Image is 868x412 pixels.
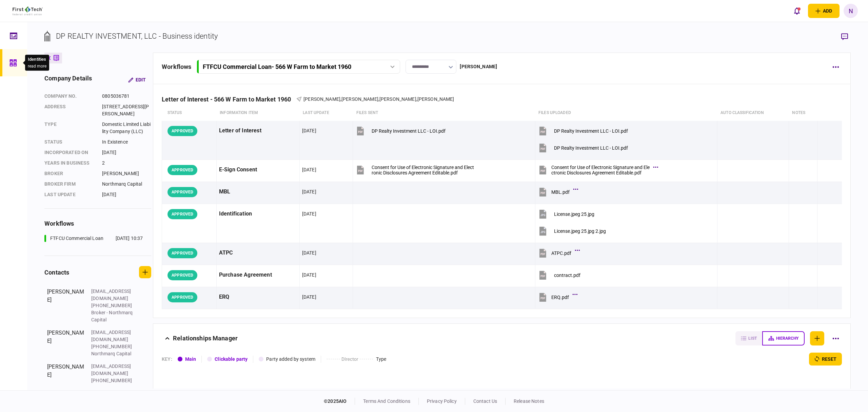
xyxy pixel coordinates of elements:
[378,96,379,102] span: ,
[535,105,717,121] th: Files uploaded
[44,268,69,277] div: contacts
[102,191,151,198] div: [DATE]
[13,6,43,15] img: client company logo
[355,162,474,177] button: Consent for Use of Electronic Signature and Electronic Disclosures Agreement Editable.pdf
[44,149,95,156] div: incorporated on
[219,184,297,200] div: MBL
[44,170,95,177] div: Broker
[538,206,594,222] button: License.jpeg 25.jpg
[302,127,316,134] div: [DATE]
[363,398,410,404] a: terms and conditions
[162,105,216,121] th: status
[44,93,95,100] div: company no.
[776,336,798,341] span: hierarchy
[167,209,197,219] div: APPROVED
[219,123,297,138] div: Letter of Interest
[416,96,417,102] span: ,
[219,267,297,283] div: Purchase Agreement
[460,63,497,70] div: [PERSON_NAME]
[91,363,135,377] div: [EMAIL_ADDRESS][DOMAIN_NAME]
[219,206,297,222] div: Identification
[47,329,84,357] div: [PERSON_NAME]
[102,181,151,188] div: Northmarq Capital
[340,96,341,102] span: ,
[47,363,84,384] div: [PERSON_NAME]
[762,331,805,345] button: hierarchy
[303,96,340,102] span: [PERSON_NAME]
[28,64,46,69] button: read more
[91,329,135,343] div: [EMAIL_ADDRESS][DOMAIN_NAME]
[551,189,570,195] div: MBL.pdf
[427,398,457,404] a: privacy policy
[173,331,238,345] div: Relationships Manager
[551,250,571,256] div: ATPC.pdf
[299,105,353,121] th: last update
[554,128,628,134] div: DP Realty Investment LLC - LOI.pdf
[808,4,840,18] button: open adding identity options
[554,211,594,217] div: License.jpeg 25.jpg
[844,4,858,18] button: N
[302,166,316,173] div: [DATE]
[167,292,197,302] div: APPROVED
[215,356,248,363] div: Clickable party
[219,289,297,305] div: ERQ
[91,288,135,302] div: [EMAIL_ADDRESS][DOMAIN_NAME]
[554,145,628,151] div: DP Realty Investment LLC - LOI.pdf
[47,288,84,323] div: [PERSON_NAME]
[167,270,197,280] div: APPROVED
[538,162,656,177] button: Consent for Use of Electronic Signature and Electronic Disclosures Agreement Editable.pdf
[372,165,474,175] div: Consent for Use of Electronic Signature and Electronic Disclosures Agreement Editable.pdf
[551,295,569,300] div: ERQ.pdf
[102,103,151,117] div: [STREET_ADDRESS][PERSON_NAME]
[538,140,628,155] button: DP Realty Investment LLC - LOI.pdf
[203,63,351,70] div: FTFCU Commercial Loan - 566 W Farm to Market 1960
[748,336,757,341] span: list
[91,377,135,384] div: [PHONE_NUMBER]
[717,105,789,121] th: auto classification
[102,170,151,177] div: [PERSON_NAME]
[102,121,151,135] div: Domestic Limited Liability Company (LLC)
[538,267,580,283] button: contract.pdf
[167,126,197,136] div: APPROVED
[167,248,197,258] div: APPROVED
[162,96,296,103] div: Letter of Interest - 566 W Farm to Market 1960
[376,356,387,363] div: Type
[417,96,454,102] span: [PERSON_NAME]
[341,96,378,102] span: [PERSON_NAME]
[91,350,135,357] div: Northmarq Capital
[197,60,400,74] button: FTFCU Commercial Loan- 566 W Farm to Market 1960
[216,105,299,121] th: Information item
[372,128,446,134] div: DP Realty Investment LLC - LOI.pdf
[167,187,197,197] div: APPROVED
[44,181,95,188] div: broker firm
[809,353,842,366] button: reset
[554,273,580,278] div: contract.pdf
[102,149,151,156] div: [DATE]
[44,103,95,117] div: address
[379,96,416,102] span: [PERSON_NAME]
[44,191,95,198] div: last update
[91,343,135,350] div: [PHONE_NUMBER]
[44,138,95,146] div: status
[219,245,297,261] div: ATPC
[551,165,650,175] div: Consent for Use of Electronic Signature and Electronic Disclosures Agreement Editable.pdf
[514,398,544,404] a: release notes
[102,138,151,146] div: In Existence
[538,223,606,239] button: License.jpeg 25.jpg 2.jpg
[790,4,804,18] button: open notifications list
[735,331,762,345] button: list
[162,62,191,71] div: workflows
[91,309,135,323] div: Broker - Northmarq Capital
[302,294,316,300] div: [DATE]
[473,398,497,404] a: contact us
[44,121,95,135] div: Type
[167,165,197,175] div: APPROVED
[538,289,576,305] button: ERQ.pdf
[50,235,103,242] div: FTFCU Commercial Loan
[324,398,355,405] div: © 2025 AIO
[162,356,172,363] div: KEY :
[28,56,46,63] div: Identities
[102,160,151,167] div: 2
[302,188,316,195] div: [DATE]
